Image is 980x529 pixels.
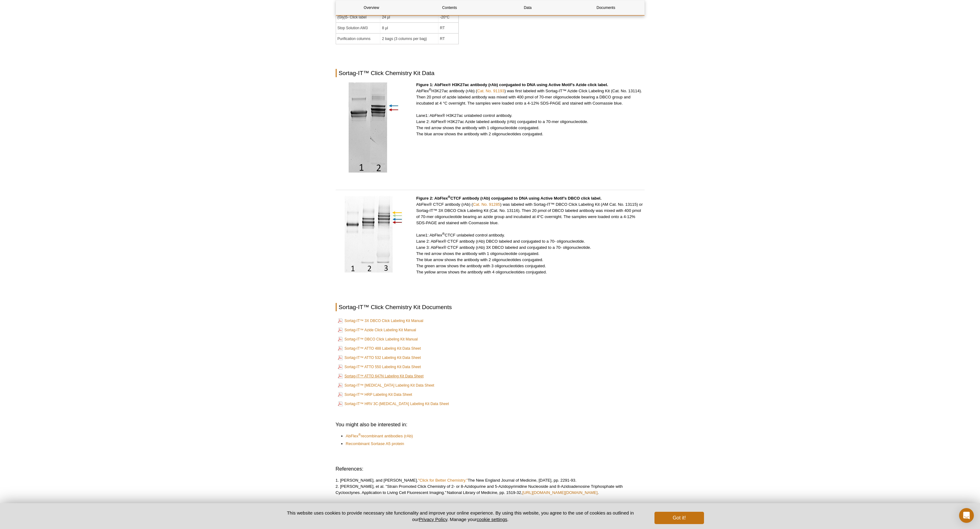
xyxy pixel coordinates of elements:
[438,23,458,34] td: RT
[345,195,402,272] img: PCR analysis showing specific enrichment from low abundance target proteins
[338,372,424,380] a: Sortag-IT™ ATTO 647N Labeling Kit Data Sheet
[438,12,458,23] td: -20°C
[336,421,645,428] h3: You might also be interested in:
[338,363,421,371] a: Sortag-IT™ ATTO 550 Labeling Kit Data Sheet
[349,82,398,173] img: PCR analysis showing specific enrichment from low abundance target proteins
[346,441,404,447] a: Recombinant Sortase A5 protein
[416,82,645,137] p: AbFlex H3K27ac antibody (rAb) ( ) was first labeled with Sortag-IT™ Azide Click Labeling Kit (Cat...
[492,0,563,15] a: Data
[473,202,500,207] a: Cat. No. 91285
[418,478,468,483] a: "Click for Better Chemistry."
[338,391,412,398] a: Sortag-IT™ HRP Labeling Kit Data Sheet
[416,82,608,87] strong: Figure 1: AbFlex® H3K27ac antibody (rAb) conjugated to DNA using Active Motif’s Azide click label.
[338,326,416,334] a: Sortag-IT™ Azide Click Labeling Kit Manual
[336,12,381,23] td: (Gly)5- Click label
[654,512,704,524] button: Got it!
[338,317,423,324] a: Sortag-IT™ 3X DBCO Click Labeling Kit Manual
[416,195,645,275] p: AbFlex® CTCF antibody (rAb) ( ) was labeled with Sortag-IT™ DBCO Click Labeling Kit (AM Cat. No. ...
[380,23,438,34] td: 8 µl
[442,232,445,236] sup: ®
[959,508,974,523] div: Open Intercom Messenger
[276,510,645,523] p: This website uses cookies to provide necessary site functionality and improve your online experie...
[570,0,642,15] a: Documents
[522,490,598,495] a: [URL][DOMAIN_NAME][DOMAIN_NAME]
[414,0,485,15] a: Contents
[336,23,381,34] td: Stop Solution AM3
[338,354,421,361] a: Sortag-IT™ ATTO 532 Labeling Kit Data Sheet
[416,196,602,201] strong: Figure 2: AbFlex CTCF antibody (rAb) conjugated to DNA using Active Motif’s DBCO click label.
[336,477,645,496] p: 1. [PERSON_NAME], and [PERSON_NAME]. The New England Journal of Medicine, [DATE], pp. 2291-93. 2....
[336,465,645,473] h3: References:
[336,0,407,15] a: Overview
[429,88,431,91] sup: ®
[358,433,361,436] sup: ®
[338,400,449,408] a: Sortag-IT™ HRV 3C-[MEDICAL_DATA] Labeling Kit Data Sheet
[336,69,645,77] h2: Sortag-IT™ Click Chemistry Kit Data
[338,382,434,389] a: Sortag-IT™ [MEDICAL_DATA] Labeling Kit Data Sheet
[336,303,645,311] h2: Sortag-IT™ Click Chemistry Kit Documents
[448,195,450,199] sup: ®
[438,34,458,44] td: RT
[336,34,381,44] td: Purification columns
[346,433,413,439] a: AbFlex®recombinant antibodies (rAb)
[338,345,421,352] a: Sortag-IT™ ATTO 488 Labeling Kit Data Sheet
[380,12,438,23] td: 24 µl
[338,336,418,343] a: Sortag-IT™ DBCO Click Labeling Kit Manual
[419,517,447,522] a: Privacy Policy
[380,34,438,44] td: 2 bags (3 columns per bag)
[477,517,507,522] button: cookie settings
[477,89,505,93] a: Cat. No. 91193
